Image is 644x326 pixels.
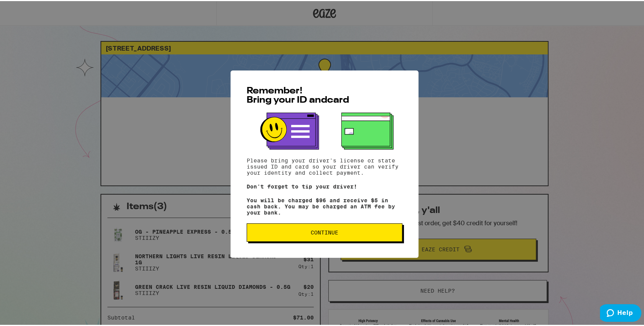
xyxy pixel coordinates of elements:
p: Don't forget to tip your driver! [247,182,402,188]
span: Continue [311,229,338,234]
p: Please bring your driver's license or state issued ID and card so your driver can verify your ide... [247,156,402,175]
iframe: Opens a widget where you can find more information [600,303,641,322]
p: You will be charged $96 and receive $5 in cash back. You may be charged an ATM fee by your bank. [247,196,402,215]
span: Remember! Bring your ID and card [247,85,349,104]
button: Continue [247,222,402,241]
